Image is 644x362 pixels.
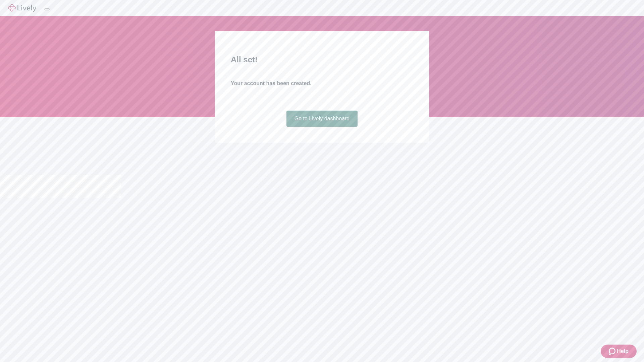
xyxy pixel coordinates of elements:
[8,4,36,12] img: Lively
[617,347,629,355] span: Help
[231,54,413,66] h2: All set!
[231,79,413,87] h4: Your account has been created.
[609,347,617,355] svg: Zendesk support icon
[44,8,50,10] button: Log out
[286,111,358,127] a: Go to Lively dashboard
[601,345,637,358] button: Zendesk support iconHelp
